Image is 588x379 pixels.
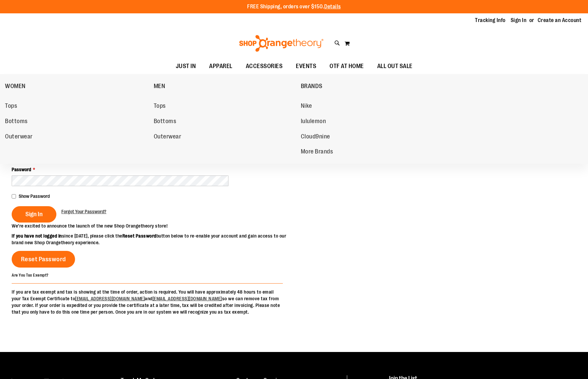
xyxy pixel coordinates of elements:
[12,273,49,278] strong: Are You Tax Exempt?
[21,256,66,263] span: Reset Password
[12,223,294,229] p: We’re excited to announce the launch of the new Shop Orangetheory store!
[19,194,50,199] span: Show Password
[61,208,106,215] a: Forgot Your Password?
[475,17,506,24] a: Tracking Info
[12,251,75,268] a: Reset Password
[154,133,181,141] span: Outerwear
[301,133,330,141] span: Cloud9nine
[238,35,325,52] img: Shop Orangetheory
[122,233,156,239] strong: Reset Password
[12,289,283,315] p: If you are tax exempt and tax is showing at the time of order, action is required. You will have ...
[12,206,56,223] button: Sign In
[301,83,323,91] span: BRANDS
[154,83,165,91] span: MEN
[154,118,176,126] span: Bottoms
[5,133,33,141] span: Outerwear
[5,83,26,91] span: WOMEN
[61,209,106,214] span: Forgot Your Password?
[5,118,28,126] span: Bottoms
[296,59,316,74] span: EVENTS
[25,211,43,218] span: Sign In
[330,59,364,74] span: OTF AT HOME
[12,233,62,239] strong: If you have not logged in
[301,148,333,156] span: More Brands
[154,102,166,111] span: Tops
[209,59,232,74] span: APPAREL
[176,59,196,74] span: JUST IN
[324,4,341,10] a: Details
[247,3,341,11] p: FREE Shipping, orders over $150.
[12,167,31,172] span: Password
[152,296,222,301] a: [EMAIL_ADDRESS][DOMAIN_NAME]
[301,102,312,111] span: Nike
[5,102,17,111] span: Tops
[246,59,283,74] span: ACCESSORIES
[75,296,145,301] a: [EMAIL_ADDRESS][DOMAIN_NAME]
[538,17,582,24] a: Create an Account
[12,233,294,246] p: since [DATE], please click the button below to re-enable your account and gain access to our bran...
[511,17,527,24] a: Sign In
[301,118,326,126] span: lululemon
[377,59,413,74] span: ALL OUT SALE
